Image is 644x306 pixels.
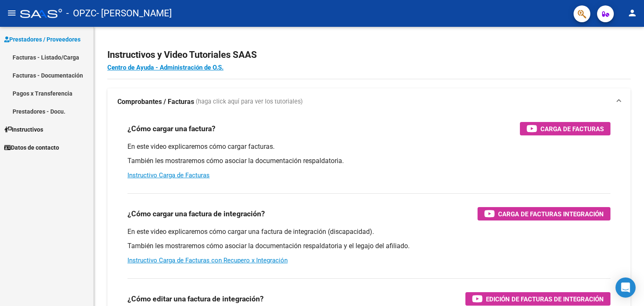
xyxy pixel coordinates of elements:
a: Instructivo Carga de Facturas [127,171,210,179]
p: En este video explicaremos cómo cargar facturas. [127,142,610,151]
mat-expansion-panel-header: Comprobantes / Facturas (haga click aquí para ver los tutoriales) [107,88,631,115]
strong: Comprobantes / Facturas [117,97,194,106]
span: - [PERSON_NAME] [96,4,172,23]
div: Open Intercom Messenger [615,277,636,298]
p: También les mostraremos cómo asociar la documentación respaldatoria. [127,156,610,166]
mat-icon: menu [7,8,17,18]
p: También les mostraremos cómo asociar la documentación respaldatoria y el legajo del afiliado. [127,241,610,251]
span: Carga de Facturas [540,124,604,134]
span: Prestadores / Proveedores [4,35,80,44]
a: Instructivo Carga de Facturas con Recupero x Integración [127,257,288,264]
h2: Instructivos y Video Tutoriales SAAS [107,47,631,63]
span: (haga click aquí para ver los tutoriales) [196,97,303,106]
mat-icon: person [627,8,637,18]
span: Datos de contacto [4,143,59,152]
h3: ¿Cómo editar una factura de integración? [127,293,264,305]
h3: ¿Cómo cargar una factura? [127,123,216,135]
button: Carga de Facturas [520,122,610,135]
h3: ¿Cómo cargar una factura de integración? [127,208,265,220]
span: Edición de Facturas de integración [486,294,604,304]
a: Centro de Ayuda - Administración de O.S. [107,64,223,71]
span: Carga de Facturas Integración [498,209,604,219]
p: En este video explicaremos cómo cargar una factura de integración (discapacidad). [127,227,610,236]
span: Instructivos [4,125,43,134]
span: - OPZC [66,4,96,23]
button: Carga de Facturas Integración [478,207,610,220]
button: Edición de Facturas de integración [465,292,610,306]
